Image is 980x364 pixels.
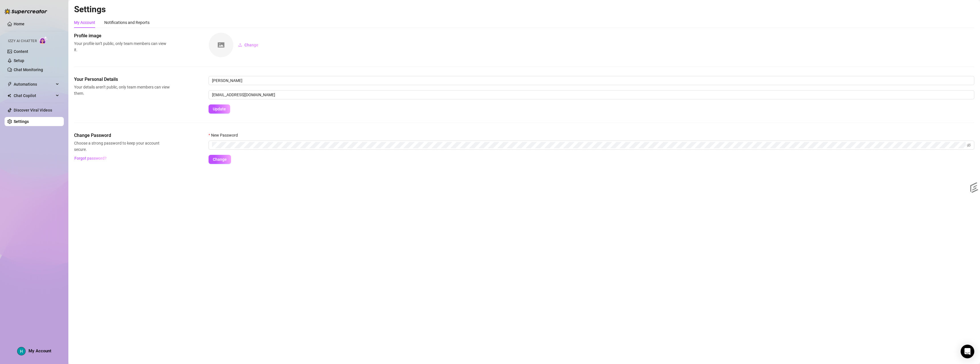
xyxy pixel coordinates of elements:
a: Setup [14,58,24,63]
span: Izzy AI Chatter [8,38,37,44]
img: logo-BBDzfeDw.svg [5,9,47,14]
a: Settings [14,119,29,124]
h2: Settings [74,4,974,15]
span: Change Password [74,132,170,139]
span: Chat Copilot [14,91,54,100]
span: Your details aren’t public, only team members can view them. [74,84,170,96]
img: AI Chatter [39,36,48,44]
button: Update [209,104,230,114]
button: Change [234,40,263,50]
a: Home [14,22,24,26]
span: thunderbolt [7,82,12,87]
span: My Account [28,348,51,353]
button: Forgot password? [74,154,107,163]
div: Open Intercom Messenger [961,345,974,358]
span: upload [238,43,242,47]
input: Enter new email [209,90,974,99]
a: Chat Monitoring [14,67,43,72]
div: My Account [74,19,95,26]
div: Notifications and Reports [104,19,150,26]
span: Your profile isn’t public, only team members can view it. [74,40,170,53]
label: New Password [209,132,242,138]
img: ACg8ocKsAecwvICyKmu0wkaYSWJ78eXhKsE_E4DqsXlkyfZA-KWcKg=s96-c [17,347,25,355]
span: Profile image [74,32,170,39]
span: Choose a strong password to keep your account secure. [74,140,170,153]
span: Forgot password? [74,156,107,161]
button: Change [209,155,231,164]
span: Change [213,157,227,162]
span: Automations [14,80,54,89]
a: Content [14,49,28,54]
img: square-placeholder.png [209,33,233,57]
a: Discover Viral Videos [14,108,52,112]
img: Chat Copilot [7,94,11,98]
span: eye-invisible [967,143,971,147]
input: Enter name [209,76,974,85]
span: Update [213,107,226,111]
span: Your Personal Details [74,76,170,83]
span: Change [244,43,258,47]
input: New Password [212,142,966,148]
